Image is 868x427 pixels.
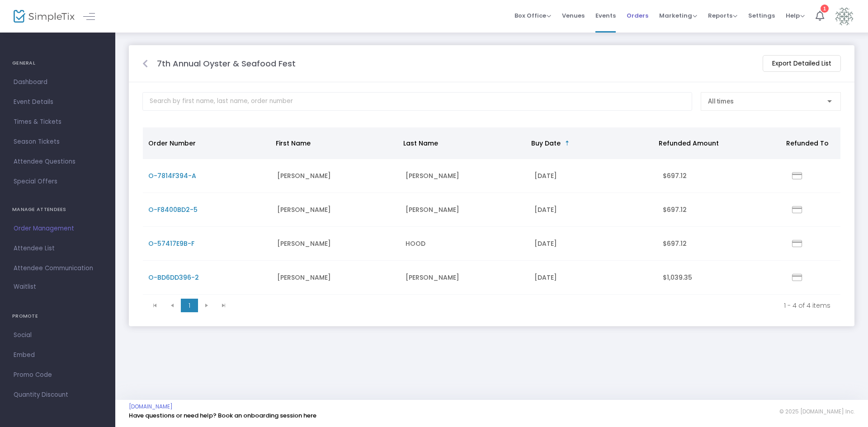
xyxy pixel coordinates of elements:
h4: PROMOTE [12,307,103,325]
span: Events [595,4,616,27]
span: Order Number [148,139,196,148]
span: Times & Tickets [14,116,102,128]
span: Dashboard [14,76,102,88]
div: Data table [143,127,840,295]
td: $697.12 [657,193,786,227]
td: $697.12 [657,227,786,261]
span: Event Details [14,96,102,108]
th: Refunded To [781,127,835,159]
span: Buy Date [531,139,561,148]
span: Reports [708,11,737,20]
span: Refunded Amount [659,139,719,148]
span: Marketing [659,11,697,20]
img: creditnew.png [792,272,802,283]
td: [PERSON_NAME] [400,193,529,227]
td: [PERSON_NAME] [272,227,401,261]
span: O-F8400BD2-5 [148,205,198,214]
span: © 2025 [DOMAIN_NAME] Inc. [779,408,854,415]
kendo-pager-info: 1 - 4 of 4 items [239,301,830,310]
h4: GENERAL [12,54,103,72]
span: Last Name [403,139,438,148]
div: 3/10/2025 [534,273,652,282]
span: Waitlist [14,282,36,291]
span: Embed [14,349,102,361]
span: Attendee Questions [14,156,102,168]
span: Order Management [14,223,102,235]
span: All times [708,98,734,105]
td: [PERSON_NAME] [400,159,529,193]
td: [PERSON_NAME] [272,193,401,227]
m-panel-title: 7th Annual Oyster & Seafood Fest [157,57,296,70]
span: Promo Code [14,369,102,381]
span: Page 1 [181,299,198,312]
span: Box Office [514,11,551,20]
td: $697.12 [657,159,786,193]
span: Sortable [564,140,571,147]
span: Attendee Communication [14,263,102,274]
m-button: Export Detailed List [763,55,841,72]
input: Search by first name, last name, order number [142,92,692,111]
a: Have questions or need help? Book an onboarding session here [129,411,316,420]
span: Venues [562,4,585,27]
span: Orders [627,4,648,27]
a: [DOMAIN_NAME] [129,403,173,410]
img: creditnew.png [792,238,802,249]
span: Settings [748,4,775,27]
span: First Name [276,139,311,148]
span: Help [786,11,805,20]
td: [PERSON_NAME] [272,261,401,295]
div: 1 [821,3,829,11]
h4: MANAGE ATTENDEES [12,201,103,219]
td: [PERSON_NAME] [400,261,529,295]
span: O-57417E9B-F [148,239,194,248]
span: Season Tickets [14,136,102,148]
span: Quantity Discount [14,389,102,401]
td: HOOD [400,227,529,261]
div: 2/22/2025 [534,171,652,180]
span: Special Offers [14,176,102,188]
img: creditnew.png [792,204,802,215]
img: creditnew.png [792,170,802,181]
span: Social [14,329,102,341]
div: 2/28/2025 [534,239,652,248]
span: O-BD6DD396-2 [148,273,199,282]
td: [PERSON_NAME] [272,159,401,193]
span: O-7814F394-A [148,171,196,180]
td: $1,039.35 [657,261,786,295]
span: Attendee List [14,243,102,254]
div: 2/25/2025 [534,205,652,214]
